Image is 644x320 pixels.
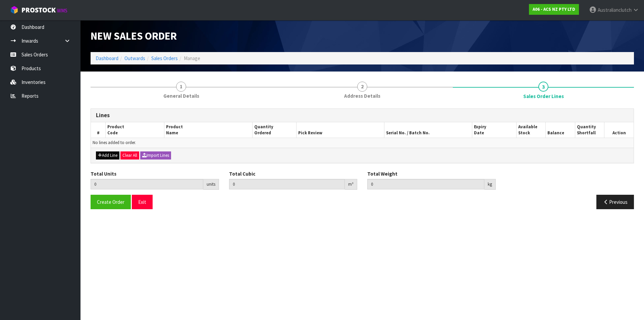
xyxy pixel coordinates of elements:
[229,170,255,177] label: Total Cubic
[575,122,604,138] th: Quantity Shortfall
[229,179,345,189] input: Total Cubic
[516,122,545,138] th: Available Stock
[533,6,575,12] strong: A06 - ACS NZ PTY LTD
[344,92,380,99] span: Address Details
[163,92,199,99] span: General Details
[97,199,124,205] span: Create Order
[96,151,119,159] button: Add Line
[472,122,516,138] th: Expiry Date
[124,55,145,61] a: Outwards
[21,6,56,14] span: ProStock
[96,112,629,119] h3: Lines
[296,122,384,138] th: Pick Review
[357,82,367,92] span: 2
[203,179,219,190] div: units
[345,179,357,190] div: m³
[91,179,203,189] input: Total Units
[132,195,153,209] button: Exit
[164,122,252,138] th: Product Name
[538,82,548,92] span: 3
[57,7,67,14] small: WMS
[10,6,18,14] img: cube-alt.png
[91,103,634,214] span: Sales Order Lines
[598,7,632,13] span: Australianclutch
[96,55,118,61] a: Dashboard
[604,122,634,138] th: Action
[176,82,186,92] span: 1
[91,170,116,177] label: Total Units
[484,179,496,190] div: kg
[384,122,472,138] th: Serial No. / Batch No.
[546,122,575,138] th: Balance
[91,29,177,43] span: New Sales Order
[91,195,131,209] button: Create Order
[91,138,634,148] td: No lines added to order.
[120,151,139,159] button: Clear All
[140,151,171,159] button: Import Lines
[367,179,484,189] input: Total Weight
[367,170,397,177] label: Total Weight
[151,55,178,61] a: Sales Orders
[184,55,200,61] span: Manage
[106,122,164,138] th: Product Code
[91,122,106,138] th: #
[596,195,634,209] button: Previous
[523,93,564,100] span: Sales Order Lines
[252,122,296,138] th: Quantity Ordered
